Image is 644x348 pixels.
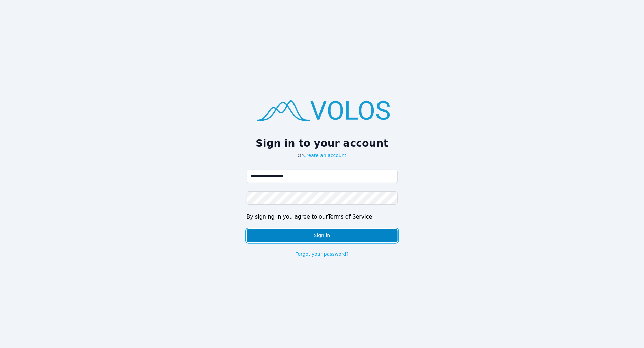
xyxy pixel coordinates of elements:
[295,251,349,257] a: Forgot your password?
[247,91,398,129] img: logo.png
[247,152,398,159] p: Or
[247,137,398,149] h2: Sign in to your account
[247,229,398,242] button: Sign in
[328,213,372,220] a: Terms of Service
[303,153,347,158] a: Create an account
[247,213,398,221] div: By signing in you agree to our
